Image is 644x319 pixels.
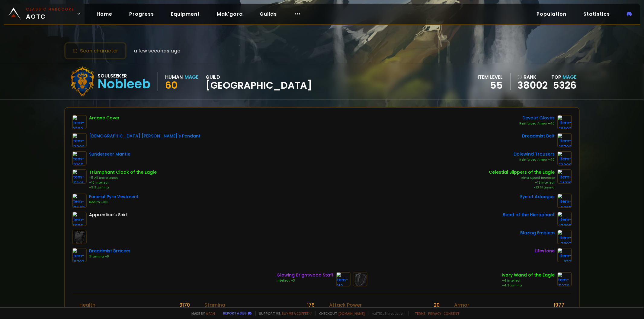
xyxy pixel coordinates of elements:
img: item-16702 [557,133,572,147]
div: 3170 [179,301,190,309]
div: +13 Stamina [489,185,555,190]
div: Minor Speed Increase [489,175,555,180]
img: item-13185 [72,151,87,166]
img: item-16703 [72,248,87,262]
div: Dalewind Trousers [514,151,555,157]
div: Triumphant Cloak of the Eagle [89,169,157,175]
div: +13 Intellect [489,180,555,185]
a: [DOMAIN_NAME] [339,311,365,316]
span: Mage [563,74,577,81]
div: Funeral Pyre Vestment [89,194,139,200]
img: item-16692 [557,115,572,129]
a: Privacy [428,311,441,316]
span: [GEOGRAPHIC_DATA] [206,81,312,90]
div: Sunderseer Mantle [89,151,130,157]
div: Soulseeker [98,72,150,80]
div: Attack Power [329,301,362,309]
a: Consent [444,311,460,316]
img: item-13002 [72,133,87,147]
div: Armor [454,301,469,309]
a: Classic HardcoreAOTC [4,4,85,24]
img: item-15681 [72,169,87,184]
div: Apprentice's Shirt [89,212,128,218]
div: Eye of Adaegus [521,194,555,200]
img: item-6096 [72,212,87,226]
img: item-8292 [72,115,87,129]
div: +4 Intellect [502,278,555,283]
div: Dreadmist Belt [522,133,555,139]
div: +10 Intellect [89,180,157,185]
a: a fan [206,311,215,316]
div: Health +100 [89,200,139,205]
div: Stamina [204,301,225,309]
div: 1977 [554,301,565,309]
a: Buy me a coffee [282,311,312,316]
img: item-15279 [557,272,572,286]
div: Lifestone [535,248,555,254]
div: Human [165,73,183,81]
div: +5 All Resistances [89,175,157,180]
div: Ivory Wand of the Eagle [502,272,555,278]
span: Support me, [255,311,312,316]
a: Population [532,8,571,20]
a: Report a bug [223,311,247,315]
img: item-13096 [557,212,572,226]
a: 5326 [553,78,577,92]
div: 176 [307,301,315,309]
img: item-13008 [557,151,572,166]
span: AOTC [26,7,74,21]
div: [DEMOGRAPHIC_DATA] [PERSON_NAME]'s Pendant [89,133,200,139]
div: Top [552,73,577,81]
div: Devout Gloves [520,115,555,121]
div: Nobleeb [98,80,150,89]
img: item-2802 [557,230,572,244]
span: a few seconds ago [134,47,181,55]
a: 38002 [518,81,548,90]
span: Made by [188,311,215,316]
a: Home [92,8,117,20]
img: item-833 [557,248,572,262]
div: +9 Stamina [89,185,157,190]
span: v. d752d5 - production [369,311,405,316]
small: Classic Hardcore [26,7,74,12]
div: item level [478,73,503,81]
div: 20 [434,301,440,309]
div: Mage [184,73,198,81]
div: Stamina +9 [89,254,130,259]
img: item-12542 [72,194,87,208]
a: Progress [124,8,159,20]
div: Health [79,301,95,309]
img: item-5266 [557,194,572,208]
span: Checkout [316,311,365,316]
div: +4 Stamina [502,283,555,288]
div: rank [518,73,548,81]
div: Glowing Brightwood Staff [277,272,334,278]
div: Intellect +3 [277,278,334,283]
div: Celestial Slippers of the Eagle [489,169,555,175]
button: Scan character [64,42,127,59]
div: guild [206,73,312,90]
div: Blazing Emblem [521,230,555,236]
a: Terms [415,311,426,316]
span: 60 [165,78,178,92]
a: Statistics [578,8,615,20]
div: 55 [478,81,503,90]
img: item-812 [336,272,351,286]
a: Mak'gora [212,8,248,20]
img: item-14310 [557,169,572,184]
div: Dreadmist Bracers [89,248,130,254]
a: Equipment [166,8,205,20]
div: Band of the Hierophant [503,212,555,218]
a: Guilds [255,8,282,20]
div: Reinforced Armor +40 [520,121,555,126]
div: Arcane Cover [89,115,120,121]
div: Reinforced Armor +40 [514,157,555,162]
